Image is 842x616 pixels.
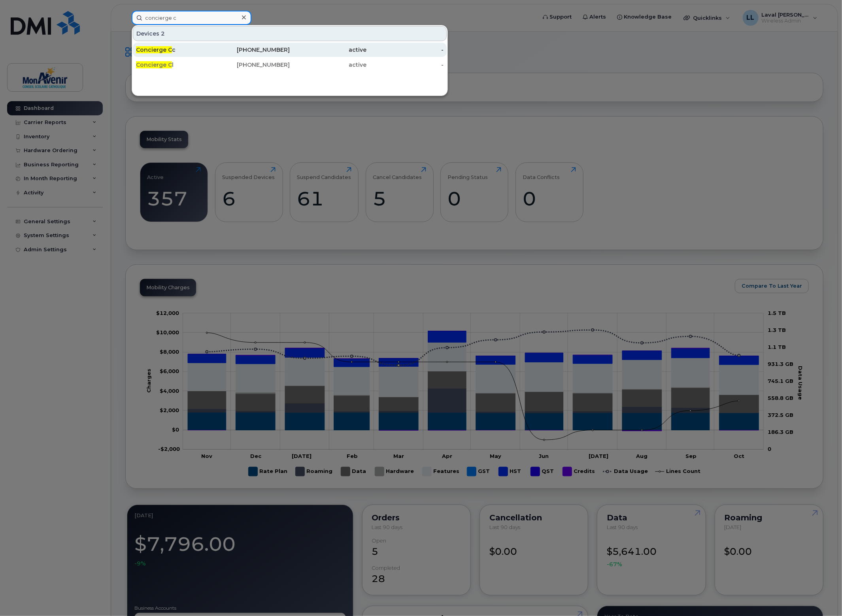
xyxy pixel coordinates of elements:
div: l [136,61,213,69]
div: active [290,61,367,69]
a: Concierge Cc[PHONE_NUMBER]active- [133,43,447,57]
div: [PHONE_NUMBER] [213,46,290,54]
div: Devices [133,26,447,41]
div: active [290,46,367,54]
a: Concierge Cl[PHONE_NUMBER]active- [133,58,447,72]
div: c [136,46,213,54]
div: - [367,46,444,54]
div: [PHONE_NUMBER] [213,61,290,69]
span: Concierge C [136,46,172,53]
div: - [367,61,444,69]
span: Concierge C [136,61,172,68]
span: 2 [161,30,165,38]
